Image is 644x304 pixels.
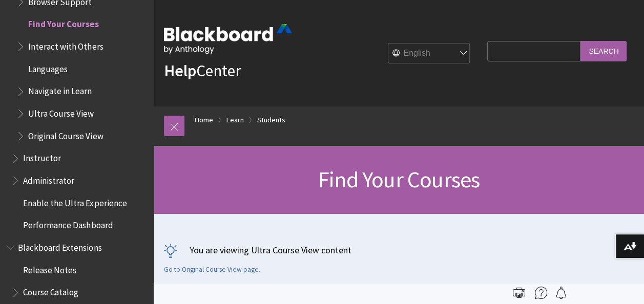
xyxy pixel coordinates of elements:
[23,172,74,186] span: Administrator
[580,41,627,61] input: Search
[28,16,98,30] span: Find Your Courses
[23,194,127,208] span: Enable the Ultra Experience
[23,150,61,164] span: Instructor
[388,44,470,64] select: Site Language Selector
[28,38,103,52] span: Interact with Others
[23,284,78,298] span: Course Catalog
[28,83,92,97] span: Navigate in Learn
[28,105,94,119] span: Ultra Course View
[23,217,113,231] span: Performance Dashboard
[18,239,101,253] span: Blackboard Extensions
[23,262,76,275] span: Release Notes
[195,114,213,126] a: Home
[555,287,567,299] img: Follow this page
[164,244,634,256] p: You are viewing Ultra Course View content
[513,287,525,299] img: Print
[226,114,244,126] a: Learn
[164,24,292,54] img: Blackboard by Anthology
[28,127,103,141] span: Original Course View
[164,60,241,81] a: HelpCenter
[535,287,547,299] img: More help
[318,165,480,193] span: Find Your Courses
[164,265,260,274] a: Go to Original Course View page.
[28,60,68,74] span: Languages
[257,114,285,126] a: Students
[164,60,196,81] strong: Help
